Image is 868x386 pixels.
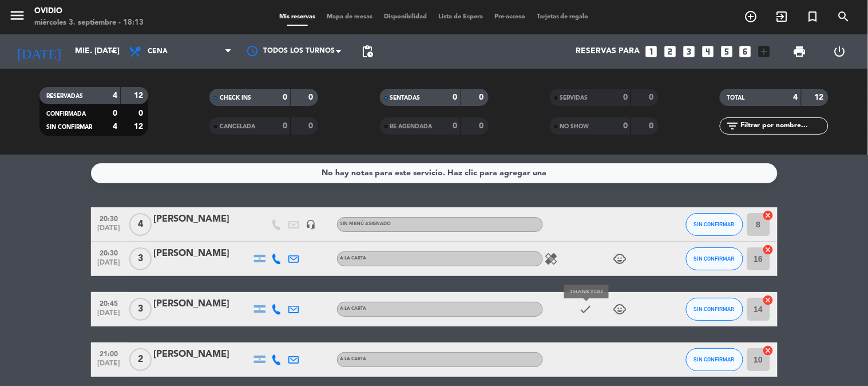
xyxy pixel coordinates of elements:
strong: 0 [309,93,316,101]
span: Mis reservas [274,14,321,20]
strong: 0 [623,122,628,130]
i: looks_4 [700,44,715,59]
span: SIN CONFIRMAR [694,255,735,262]
span: A LA CARTA [340,357,367,361]
span: Sin menú asignado [340,222,391,226]
div: [PERSON_NAME] [154,347,251,362]
i: add_box [757,44,772,59]
span: 20:45 [95,296,124,309]
span: A LA CARTA [340,256,367,261]
strong: 0 [479,122,486,130]
i: headset_mic [306,219,316,230]
div: [PERSON_NAME] [154,297,251,312]
button: SIN CONFIRMAR [686,348,743,371]
strong: 0 [283,122,287,130]
strong: 0 [283,93,287,101]
button: SIN CONFIRMAR [686,213,743,236]
span: SIN CONFIRMAR [694,306,735,312]
button: SIN CONFIRMAR [686,247,743,270]
i: looks_two [663,44,677,59]
span: RESERVADAS [46,93,83,99]
i: looks_one [644,44,659,59]
input: Filtrar por nombre... [739,120,828,132]
i: cancel [763,244,774,255]
span: 2 [129,348,152,371]
span: SIN CONFIRMAR [694,221,735,227]
span: CONFIRMADA [46,111,86,117]
div: Ovidio [34,6,144,17]
span: 20:30 [95,211,124,224]
strong: 0 [113,109,117,117]
i: child_care [613,302,627,316]
span: 20:30 [95,246,124,259]
i: looks_6 [738,44,753,59]
i: search [837,10,851,23]
div: LOG OUT [820,34,859,69]
i: turned_in_not [806,10,820,23]
span: Tarjetas de regalo [531,14,594,20]
i: child_care [613,252,627,266]
strong: 0 [623,93,628,101]
span: print [793,45,807,58]
span: TOTAL [727,95,744,101]
div: miércoles 3. septiembre - 18:13 [34,17,144,29]
i: looks_5 [719,44,734,59]
strong: 0 [138,109,145,117]
span: SENTADAS [390,95,421,101]
strong: 0 [309,122,316,130]
span: [DATE] [95,224,124,238]
span: 3 [129,298,152,321]
span: Reservas para [576,47,640,56]
i: looks_3 [681,44,696,59]
span: [DATE] [95,259,124,272]
span: RE AGENDADA [390,124,433,129]
strong: 12 [134,123,145,131]
strong: 12 [815,93,826,101]
i: menu [9,7,26,24]
span: [DATE] [95,360,124,373]
button: menu [9,7,26,28]
span: Lista de Espera [433,14,489,20]
i: add_circle_outline [744,10,758,23]
i: cancel [763,210,774,221]
i: check [579,302,593,316]
strong: 0 [649,122,656,130]
strong: 4 [794,93,798,101]
div: THANKYOU [564,285,609,299]
span: 4 [129,213,152,236]
i: power_settings_new [833,45,846,58]
span: pending_actions [360,45,374,58]
span: 21:00 [95,346,124,360]
span: Pre-acceso [489,14,531,20]
strong: 0 [649,93,656,101]
strong: 0 [453,122,458,130]
div: [PERSON_NAME] [154,246,251,261]
i: exit_to_app [775,10,789,23]
button: SIN CONFIRMAR [686,298,743,321]
i: cancel [763,345,774,356]
i: [DATE] [9,39,69,64]
span: SIN CONFIRMAR [694,356,735,363]
span: [DATE] [95,309,124,322]
strong: 0 [453,93,458,101]
span: SIN CONFIRMAR [46,124,92,130]
span: 3 [129,247,152,270]
span: NO SHOW [560,124,589,129]
div: [PERSON_NAME] [154,212,251,227]
i: healing [545,252,558,266]
strong: 12 [134,92,145,100]
i: arrow_drop_down [106,45,120,58]
span: SERVIDAS [560,95,588,101]
i: cancel [763,294,774,306]
strong: 0 [479,93,486,101]
strong: 4 [113,92,117,100]
span: Mapa de mesas [321,14,378,20]
span: Disponibilidad [378,14,433,20]
span: CHECK INS [220,95,251,101]
span: CANCELADA [220,124,255,129]
span: A LA CARTA [340,306,367,311]
strong: 4 [113,123,117,131]
span: Cena [148,48,168,56]
i: filter_list [726,119,739,133]
div: No hay notas para este servicio. Haz clic para agregar una [322,167,546,180]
